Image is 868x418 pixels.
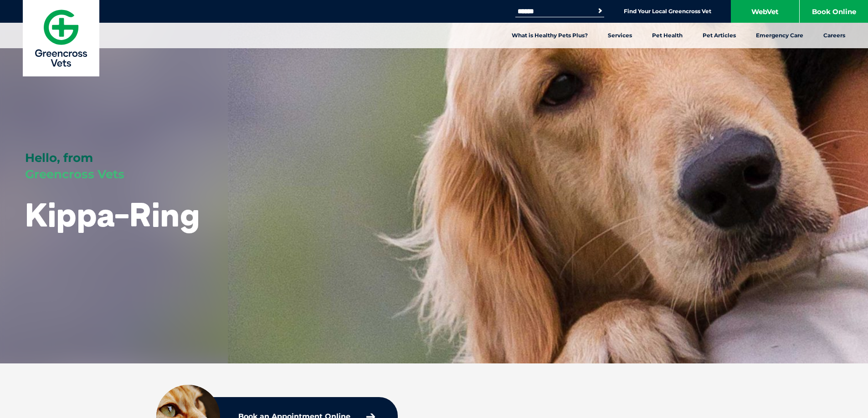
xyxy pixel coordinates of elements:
[502,23,598,48] a: What is Healthy Pets Plus?
[813,23,855,48] a: Careers
[25,151,93,165] span: Hello, from
[596,6,605,15] button: Search
[746,23,813,48] a: Emergency Care
[624,8,711,15] a: Find Your Local Greencross Vet
[598,23,642,48] a: Services
[25,196,200,232] h1: Kippa-Ring
[642,23,693,48] a: Pet Health
[693,23,746,48] a: Pet Articles
[25,167,124,181] span: Greencross Vets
